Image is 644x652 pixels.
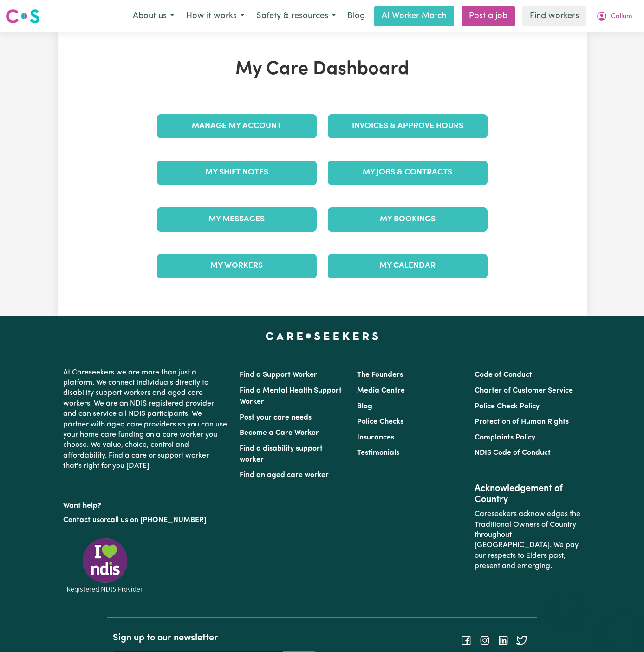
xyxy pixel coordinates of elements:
[342,6,371,26] a: Blog
[475,483,581,505] h2: Acknowledgement of Country
[240,387,342,406] a: Find a Mental Health Support Worker
[113,633,316,644] h2: Sign up to our newsletter
[6,8,40,25] img: Careseekers logo
[475,403,540,410] a: Police Check Policy
[357,403,372,410] a: Blog
[250,6,342,26] button: Safety & resources
[107,516,206,524] a: call us on [PHONE_NUMBER]
[127,6,180,26] button: About us
[607,615,637,645] iframe: Button to launch messaging window
[475,418,569,426] a: Protection of Human Rights
[516,637,527,644] a: Follow Careseekers on Twitter
[557,593,576,611] iframe: Close message
[63,497,228,511] p: Want help?
[475,387,573,394] a: Charter of Customer Service
[63,511,228,529] p: or
[462,6,515,26] a: Post a job
[63,536,147,594] img: Registered NDIS provider
[357,371,403,379] a: The Founders
[374,6,454,26] a: AI Worker Match
[498,637,509,644] a: Follow Careseekers on LinkedIn
[328,114,488,138] a: Invoices & Approve Hours
[475,505,581,575] p: Careseekers acknowledges the Traditional Owners of Country throughout [GEOGRAPHIC_DATA]. We pay o...
[151,58,493,81] h1: My Care Dashboard
[157,114,317,138] a: Manage My Account
[266,332,378,340] a: Careseekers home page
[461,637,472,644] a: Follow Careseekers on Facebook
[240,471,329,479] a: Find an aged care worker
[157,161,317,185] a: My Shift Notes
[240,414,312,421] a: Post your care needs
[611,12,632,22] span: Callum
[357,449,399,457] a: Testimonials
[240,371,317,379] a: Find a Support Worker
[328,254,488,278] a: My Calendar
[357,387,405,394] a: Media Centre
[63,364,228,475] p: At Careseekers we are more than just a platform. We connect individuals directly to disability su...
[475,449,551,457] a: NDIS Code of Conduct
[328,161,488,185] a: My Jobs & Contracts
[522,6,586,26] a: Find workers
[6,6,40,27] a: Careseekers logo
[357,418,403,426] a: Police Checks
[475,371,532,379] a: Code of Conduct
[180,6,250,26] button: How it works
[240,445,323,464] a: Find a disability support worker
[475,434,535,441] a: Complaints Policy
[357,434,394,441] a: Insurances
[240,429,319,437] a: Become a Care Worker
[590,6,638,26] button: My Account
[63,516,100,524] a: Contact us
[328,207,488,232] a: My Bookings
[157,207,317,232] a: My Messages
[479,637,490,644] a: Follow Careseekers on Instagram
[157,254,317,278] a: My Workers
